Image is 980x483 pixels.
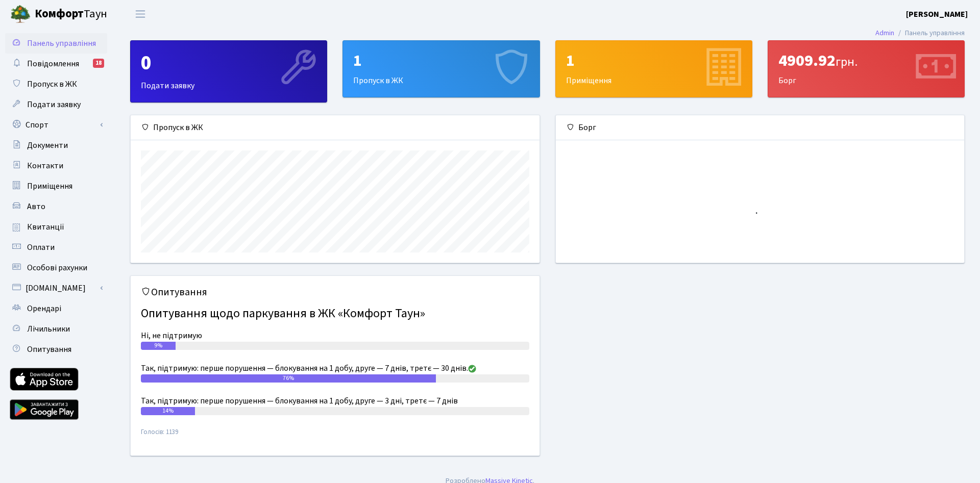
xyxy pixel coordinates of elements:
[27,160,63,171] span: Контакти
[27,344,71,355] span: Опитування
[141,342,176,350] div: 9%
[555,40,752,97] a: 1Приміщення
[27,201,45,212] span: Авто
[5,217,107,237] a: Квитанції
[141,374,436,383] div: 76%
[141,427,529,445] small: Голосів: 1139
[10,4,31,24] img: logo.png
[35,6,107,23] span: Таун
[768,41,964,97] div: Борг
[343,41,539,97] div: Пропуск в ЖК
[342,40,540,97] a: 1Пропуск в ЖК
[27,323,70,335] span: Лічильники
[27,262,87,273] span: Особові рахунки
[5,156,107,176] a: Контакти
[130,40,327,103] a: 0Подати заявку
[836,53,857,71] span: грн.
[5,176,107,196] a: Приміщення
[906,8,968,20] a: [PERSON_NAME]
[35,6,84,22] b: Комфорт
[5,54,107,74] a: Повідомлення18
[141,362,529,374] div: Так, підтримую: перше порушення — блокування на 1 добу, друге — 7 днів, третє — 30 днів.
[27,242,55,253] span: Оплати
[27,303,61,314] span: Орендарі
[27,58,79,69] span: Повідомлення
[5,237,107,258] a: Оплати
[27,38,96,49] span: Панель управління
[860,22,980,44] nav: breadcrumb
[5,33,107,54] a: Панель управління
[566,51,742,70] div: 1
[93,59,104,68] div: 18
[141,329,529,342] div: Ні, не підтримую
[131,115,540,140] div: Пропуск в ЖК
[27,99,81,110] span: Подати заявку
[875,28,894,38] a: Admin
[5,94,107,115] a: Подати заявку
[5,196,107,217] a: Авто
[5,339,107,360] a: Опитування
[141,286,529,298] h5: Опитування
[141,395,529,407] div: Так, підтримую: перше порушення — блокування на 1 добу, друге — 3 дні, третє — 7 днів
[5,74,107,94] a: Пропуск в ЖК
[27,79,77,90] span: Пропуск в ЖК
[5,278,107,298] a: [DOMAIN_NAME]
[128,6,153,22] button: Переключити навігацію
[556,115,965,140] div: Борг
[141,51,316,75] div: 0
[131,41,327,102] div: Подати заявку
[5,115,107,135] a: Спорт
[27,140,68,151] span: Документи
[5,298,107,319] a: Орендарі
[5,135,107,156] a: Документи
[27,181,72,192] span: Приміщення
[5,319,107,339] a: Лічильники
[5,258,107,278] a: Особові рахунки
[778,51,954,70] div: 4909.92
[894,28,965,39] li: Панель управління
[141,302,529,325] h4: Опитування щодо паркування в ЖК «Комфорт Таун»
[141,407,195,415] div: 14%
[556,41,752,97] div: Приміщення
[353,51,529,70] div: 1
[27,221,64,233] span: Квитанції
[906,9,968,20] b: [PERSON_NAME]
